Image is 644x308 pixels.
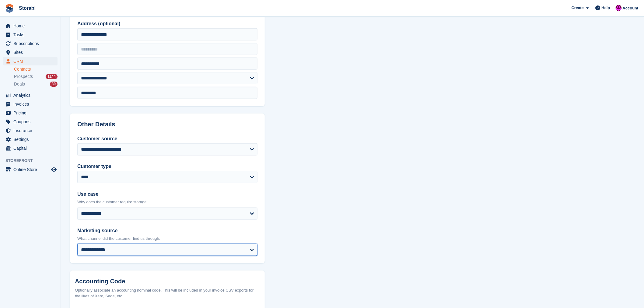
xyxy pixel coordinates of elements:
span: Subscriptions [13,39,50,48]
span: Home [13,22,50,30]
div: 1144 [46,74,58,79]
a: menu [3,117,58,126]
span: Analytics [13,91,50,100]
a: Contacts [14,66,58,72]
p: What channel did the customer find us through. [77,236,257,242]
label: Address (optional) [77,20,257,27]
a: Preview store [50,166,58,173]
span: Online Store [13,165,50,174]
span: Pricing [13,109,50,117]
a: Prospects 1144 [14,73,58,80]
a: menu [3,57,58,65]
h2: Accounting Code [75,278,260,285]
span: Insurance [13,126,50,135]
a: menu [3,91,58,100]
a: menu [3,22,58,30]
span: Tasks [13,30,50,39]
p: Why does the customer require storage. [77,199,257,205]
label: Marketing source [77,227,257,234]
a: menu [3,30,58,39]
img: stora-icon-8386f47178a22dfd0bd8f6a31ec36ba5ce8667c1dd55bd0f319d3a0aa187defe.svg [5,4,14,13]
a: Deals 30 [14,81,58,87]
a: menu [3,126,58,135]
a: menu [3,144,58,152]
span: Capital [13,144,50,152]
a: menu [3,100,58,108]
span: Help [602,5,610,11]
span: Account [623,5,639,11]
span: Settings [13,135,50,144]
span: CRM [13,57,50,65]
a: menu [3,135,58,144]
a: Storabl [16,3,38,13]
span: Coupons [13,117,50,126]
span: Create [572,5,584,11]
label: Customer source [77,135,257,142]
span: Storefront [5,158,61,164]
span: Invoices [13,100,50,108]
label: Customer type [77,163,257,170]
span: Prospects [14,74,33,79]
div: Optionally associate an accounting nominal code. This will be included in your invoice CSV export... [75,287,260,299]
span: Deals [14,81,25,87]
div: 30 [50,82,58,87]
a: menu [3,48,58,57]
a: menu [3,39,58,48]
label: Use case [77,191,257,198]
img: Helen Morton [616,5,622,11]
a: menu [3,165,58,174]
h2: Other Details [77,121,257,128]
span: Sites [13,48,50,57]
a: menu [3,109,58,117]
